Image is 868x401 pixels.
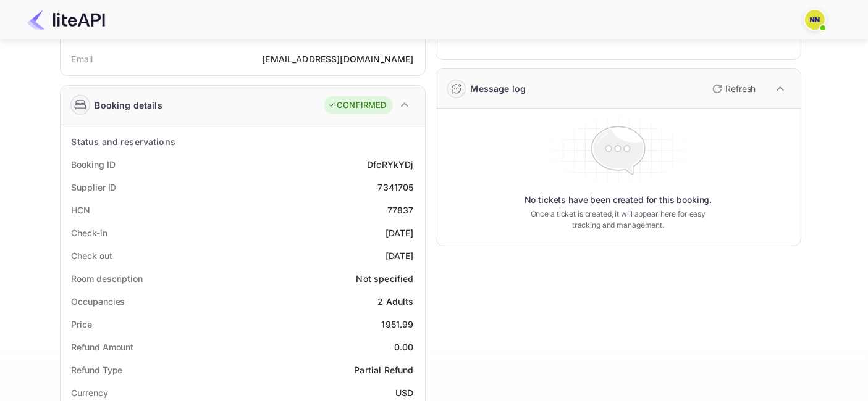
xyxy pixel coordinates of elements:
img: LiteAPI Logo [27,10,105,30]
div: [EMAIL_ADDRESS][DOMAIN_NAME] [262,52,413,65]
img: N/A N/A [805,10,825,30]
div: 7341705 [377,181,413,194]
div: Occupancies [72,295,125,308]
div: CONFIRMED [327,99,386,112]
div: 0.00 [394,341,414,353]
div: USD [395,386,413,399]
div: Refund Type [72,363,123,376]
div: Not specified [356,272,414,285]
p: Once a ticket is created, it will appear here for easy tracking and management. [521,209,716,231]
div: 77837 [387,204,414,217]
div: Partial Refund [354,363,413,376]
div: [DATE] [386,249,414,262]
div: Supplier ID [72,181,117,194]
div: [DATE] [386,226,414,239]
div: Currency [72,386,108,399]
div: Booking details [95,99,162,112]
div: Check out [72,249,112,262]
div: Check-in [72,226,107,239]
p: No tickets have been created for this booking. [525,194,712,206]
div: Booking ID [72,158,116,171]
div: 2 Adults [377,295,413,308]
div: 1951.99 [381,318,413,331]
div: Price [72,318,93,331]
p: Refresh [726,82,756,95]
div: Status and reservations [72,135,175,148]
button: Refresh [705,79,761,99]
div: Email [72,52,93,65]
div: Refund Amount [72,341,134,353]
div: Room description [72,272,143,285]
div: HCN [72,204,91,217]
div: DfcRYkYDj [367,158,413,171]
div: Message log [471,82,526,95]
